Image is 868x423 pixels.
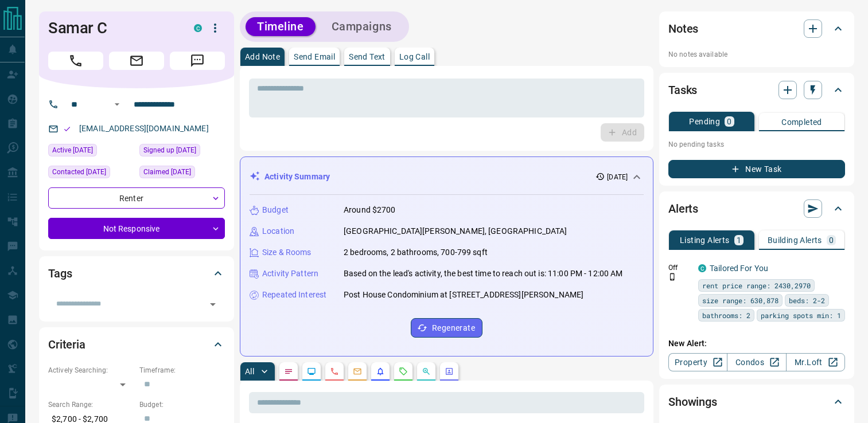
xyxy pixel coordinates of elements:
[48,52,103,70] span: Call
[344,204,396,216] p: Around $2700
[63,125,71,133] svg: Email Valid
[264,171,330,183] p: Activity Summary
[668,81,697,99] h2: Tasks
[143,166,191,178] span: Claimed [DATE]
[245,367,254,375] p: All
[262,289,326,301] p: Repeated Interest
[48,218,225,239] div: Not Responsive
[48,331,225,358] div: Criteria
[727,353,786,371] a: Condos
[668,273,676,281] svg: Push Notification Only
[139,399,225,410] p: Budget:
[668,195,845,222] div: Alerts
[399,53,430,61] p: Log Call
[110,97,124,111] button: Open
[737,236,741,244] p: 1
[786,353,845,371] a: Mr.Loft
[262,268,318,280] p: Activity Pattern
[668,76,845,104] div: Tasks
[262,204,289,216] p: Budget
[680,236,730,244] p: Listing Alerts
[262,246,312,258] p: Size & Rooms
[668,263,691,273] p: Off
[143,144,196,156] span: Signed up [DATE]
[668,338,845,350] p: New Alert:
[194,24,202,32] div: condos.ca
[668,160,845,178] button: New Task
[48,264,72,283] h2: Tags
[445,367,454,376] svg: Agent Actions
[250,166,644,187] div: Activity Summary[DATE]
[668,353,727,371] a: Property
[702,310,750,321] span: bathrooms: 2
[376,367,385,376] svg: Listing Alerts
[79,124,209,133] a: [EMAIL_ADDRESS][DOMAIN_NAME]
[245,53,280,61] p: Add Note
[139,166,225,182] div: Mon Jul 21 2025
[399,367,408,376] svg: Requests
[48,187,225,209] div: Renter
[139,365,225,375] p: Timeframe:
[48,166,134,182] div: Tue Jul 22 2025
[52,166,106,178] span: Contacted [DATE]
[48,365,134,375] p: Actively Searching:
[668,199,698,218] h2: Alerts
[330,367,339,376] svg: Calls
[284,367,293,376] svg: Notes
[109,52,164,70] span: Email
[668,49,845,60] p: No notes available
[761,310,841,321] span: parking spots min: 1
[52,144,93,156] span: Active [DATE]
[344,225,567,237] p: [GEOGRAPHIC_DATA][PERSON_NAME], [GEOGRAPHIC_DATA]
[668,136,845,153] p: No pending tasks
[205,296,221,312] button: Open
[48,144,134,160] div: Mon Jul 21 2025
[307,367,316,376] svg: Lead Browsing Activity
[698,264,706,272] div: condos.ca
[344,289,583,301] p: Post House Condominium at [STREET_ADDRESS][PERSON_NAME]
[320,17,403,36] button: Campaigns
[668,393,717,411] h2: Showings
[668,15,845,42] div: Notes
[353,367,362,376] svg: Emails
[48,399,134,410] p: Search Range:
[668,388,845,416] div: Showings
[607,172,628,182] p: [DATE]
[294,53,335,61] p: Send Email
[344,246,488,258] p: 2 bedrooms, 2 bathrooms, 700-799 sqft
[702,295,779,306] span: size range: 630,878
[689,117,720,126] p: Pending
[139,144,225,160] div: Mon Jul 21 2025
[262,225,294,237] p: Location
[48,260,225,287] div: Tags
[829,236,834,244] p: 0
[344,268,623,280] p: Based on the lead's activity, the best time to reach out is: 11:00 PM - 12:00 AM
[789,295,825,306] span: beds: 2-2
[411,318,482,338] button: Regenerate
[349,53,386,61] p: Send Text
[710,264,768,273] a: Tailored For You
[170,52,225,70] span: Message
[48,335,85,354] h2: Criteria
[702,280,811,291] span: rent price range: 2430,2970
[768,236,822,244] p: Building Alerts
[727,117,731,126] p: 0
[48,19,177,37] h1: Samar C
[668,19,698,38] h2: Notes
[422,367,431,376] svg: Opportunities
[246,17,316,36] button: Timeline
[781,118,822,126] p: Completed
